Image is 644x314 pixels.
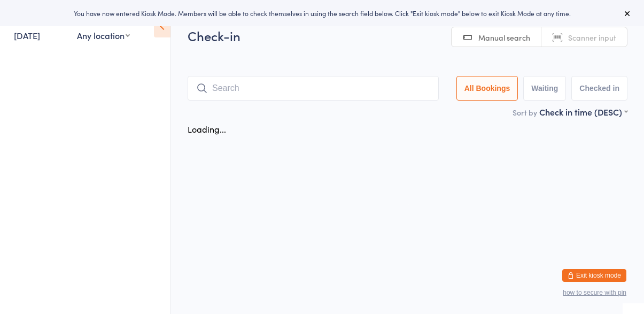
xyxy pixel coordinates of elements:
div: Loading... [188,123,226,135]
button: All Bookings [456,76,518,101]
button: Checked in [571,76,627,101]
input: Search [188,76,439,101]
span: Manual search [478,32,530,43]
label: Sort by [513,107,537,118]
button: Exit kiosk mode [562,269,626,282]
span: Scanner input [568,32,616,43]
div: Check in time (DESC) [539,106,627,118]
div: Any location [77,29,130,41]
a: [DATE] [14,29,40,41]
button: Waiting [523,76,566,101]
button: how to secure with pin [563,289,626,296]
div: You have now entered Kiosk Mode. Members will be able to check themselves in using the search fie... [17,9,627,18]
h2: Check-in [188,27,627,44]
